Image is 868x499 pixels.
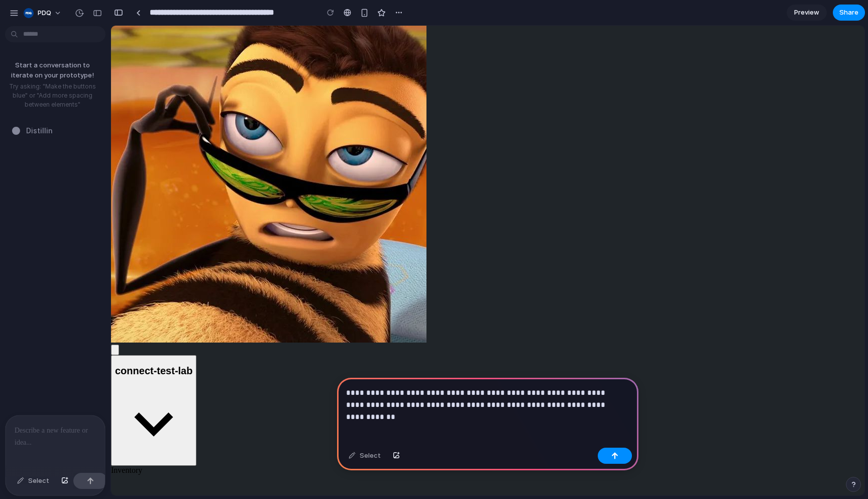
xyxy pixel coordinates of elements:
a: Preview [787,5,827,21]
p: Start a conversation to iterate on your prototype! [4,60,100,80]
button: PDQ [20,5,67,21]
span: Distillin [26,125,53,136]
span: Preview [794,8,819,18]
button: Share [833,5,865,21]
span: PDQ [38,8,51,18]
span: Share [839,8,858,18]
p: Try asking: "Make the buttons blue" or "Add more spacing between elements" [4,82,100,109]
h2: connect-test-lab [4,340,81,351]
